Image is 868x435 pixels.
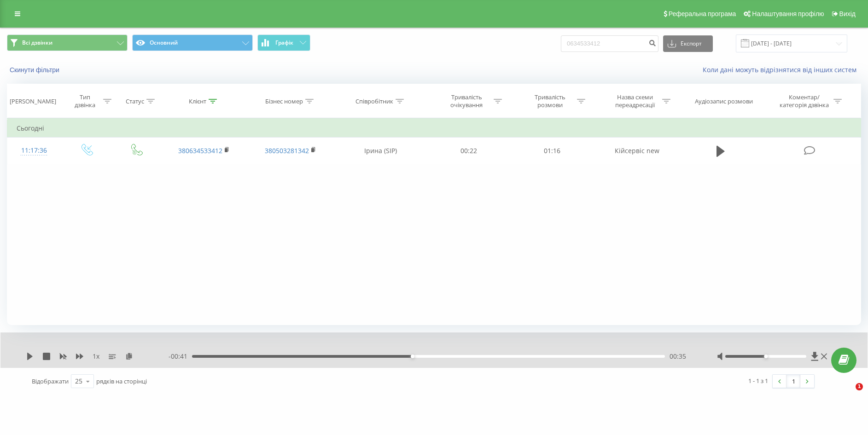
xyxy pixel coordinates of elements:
td: 01:16 [511,137,594,164]
div: Статус [126,97,144,105]
div: Accessibility label [764,355,768,358]
span: 1 [856,383,863,390]
button: Всі дзвінки [7,34,128,51]
div: 25 [75,377,82,386]
div: Співробітник [355,97,393,105]
div: [PERSON_NAME] [10,97,56,105]
div: Коментар/категорія дзвінка [777,93,831,109]
iframe: Intercom live chat [837,383,859,405]
button: Скинути фільтри [7,66,64,74]
div: Клієнт [189,97,206,105]
div: Accessibility label [411,355,414,358]
button: Графік [257,34,310,51]
a: 380503281342 [265,146,309,155]
span: - 00:41 [169,352,192,361]
span: Всі дзвінки [22,39,52,46]
span: 1 x [93,352,99,361]
div: 1 - 1 з 1 [748,376,768,385]
div: Тип дзвінка [69,93,101,109]
div: 11:17:36 [17,142,51,160]
span: Налаштування профілю [752,10,824,17]
a: 1 [786,375,800,388]
span: 00:35 [670,352,686,361]
input: Пошук за номером [561,35,658,52]
button: Експорт [663,35,713,52]
button: Основний [132,34,253,51]
div: Аудіозапис розмови [695,97,753,105]
span: Реферальна програма [669,10,736,17]
a: 380634533412 [178,146,222,155]
div: Тривалість очікування [442,93,491,109]
div: Тривалість розмови [525,93,575,109]
div: Назва схеми переадресації [611,93,660,109]
span: Вихід [839,10,856,17]
span: рядків на сторінці [96,377,147,385]
a: Коли дані можуть відрізнятися вiд інших систем [703,65,861,74]
span: Графік [275,40,293,46]
div: Бізнес номер [265,97,303,105]
td: Кійсервіс new [594,137,681,164]
td: Ірина (SIP) [334,137,427,164]
td: 00:22 [427,137,511,164]
span: Відображати [32,377,69,385]
td: Сьогодні [7,119,861,137]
